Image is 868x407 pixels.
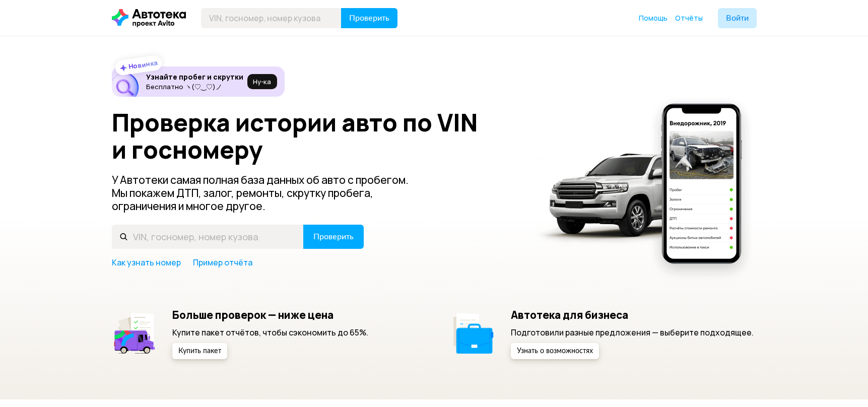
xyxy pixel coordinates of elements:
[726,14,749,22] span: Войти
[112,173,425,213] p: У Автотеки самая полная база данных об авто с пробегом. Мы покажем ДТП, залог, ремонты, скрутку п...
[112,257,181,268] a: Как узнать номер
[146,83,243,91] p: Бесплатно ヽ(♡‿♡)ノ
[178,348,221,355] span: Купить пакет
[313,233,354,241] span: Проверить
[172,327,368,338] p: Купите пакет отчётов, чтобы сэкономить до 65%.
[341,8,397,28] button: Проверить
[517,348,593,355] span: Узнать о возможностях
[112,225,304,249] input: VIN, госномер, номер кузова
[639,13,667,23] a: Помощь
[511,343,599,359] button: Узнать о возможностях
[675,13,703,23] a: Отчёты
[511,327,754,338] p: Подготовили разные предложения — выберите подходящее.
[193,257,252,268] a: Пример отчёта
[112,109,521,163] h1: Проверка истории авто по VIN и госномеру
[201,8,342,28] input: VIN, госномер, номер кузова
[146,73,243,82] h6: Узнайте пробег и скрутки
[253,78,271,86] span: Ну‑ка
[675,13,703,23] span: Отчёты
[172,308,368,321] h5: Больше проверок — ниже цена
[511,308,754,321] h5: Автотека для бизнеса
[718,8,757,28] button: Войти
[172,343,227,359] button: Купить пакет
[127,58,158,71] strong: Новинка
[303,225,364,249] button: Проверить
[349,14,389,22] span: Проверить
[639,13,667,23] span: Помощь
